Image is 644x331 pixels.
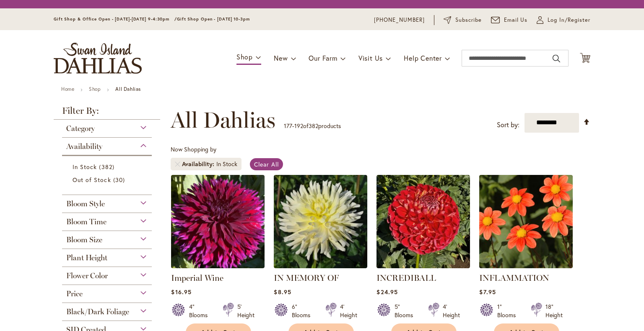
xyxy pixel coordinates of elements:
[73,163,97,171] span: In Stock
[377,262,470,270] a: Incrediball
[189,303,213,319] div: 4" Blooms
[548,16,590,24] span: Log In/Register
[274,175,367,268] img: IN MEMORY OF
[377,273,436,283] a: INCREDIBALL
[497,117,519,133] label: Sort by:
[274,273,339,283] a: IN MEMORY OF
[292,303,315,319] div: 6" Blooms
[443,303,460,319] div: 4' Height
[395,303,418,319] div: 5" Blooms
[171,262,265,270] a: Imperial Wine
[274,54,288,62] span: New
[66,217,106,226] span: Bloom Time
[545,303,563,319] div: 18" Height
[340,303,357,319] div: 4' Height
[479,273,549,283] a: INFLAMMATION
[66,253,107,262] span: Plant Height
[404,54,442,62] span: Help Center
[177,16,250,22] span: Gift Shop Open - [DATE] 10-3pm
[171,288,191,296] span: $16.95
[216,160,237,168] div: In Stock
[504,16,528,24] span: Email Us
[479,262,573,270] a: INFLAMMATION
[66,307,129,316] span: Black/Dark Foliage
[444,16,482,24] a: Subscribe
[175,162,180,167] a: Remove Availability In Stock
[182,160,216,168] span: Availability
[115,86,141,92] strong: All Dahlias
[377,175,470,268] img: Incrediball
[171,175,265,268] img: Imperial Wine
[309,122,318,130] span: 382
[61,86,74,92] a: Home
[537,16,590,24] a: Log In/Register
[66,289,83,298] span: Price
[491,16,528,24] a: Email Us
[171,273,223,283] a: Imperial Wine
[66,235,102,244] span: Bloom Size
[455,16,482,24] span: Subscribe
[358,54,383,62] span: Visit Us
[236,52,253,61] span: Shop
[54,43,142,74] a: store logo
[66,124,95,133] span: Category
[66,142,102,151] span: Availability
[254,160,279,168] span: Clear All
[73,176,111,184] span: Out of Stock
[66,199,105,208] span: Bloom Style
[274,288,291,296] span: $8.95
[479,175,573,268] img: INFLAMMATION
[309,54,337,62] span: Our Farm
[374,16,425,24] a: [PHONE_NUMBER]
[99,162,116,171] span: 382
[89,86,101,92] a: Shop
[113,175,127,184] span: 30
[73,175,143,184] a: Out of Stock 30
[284,122,292,130] span: 177
[479,288,496,296] span: $7.95
[377,288,397,296] span: $24.95
[237,303,254,319] div: 5' Height
[284,119,341,133] p: - of products
[73,162,143,171] a: In Stock 382
[294,122,303,130] span: 192
[54,16,177,22] span: Gift Shop & Office Open - [DATE]-[DATE] 9-4:30pm /
[250,158,283,170] a: Clear All
[66,271,108,280] span: Flower Color
[274,262,367,270] a: IN MEMORY OF
[497,303,521,319] div: 1" Blooms
[171,145,216,153] span: Now Shopping by
[171,108,275,133] span: All Dahlias
[54,106,160,120] strong: Filter By:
